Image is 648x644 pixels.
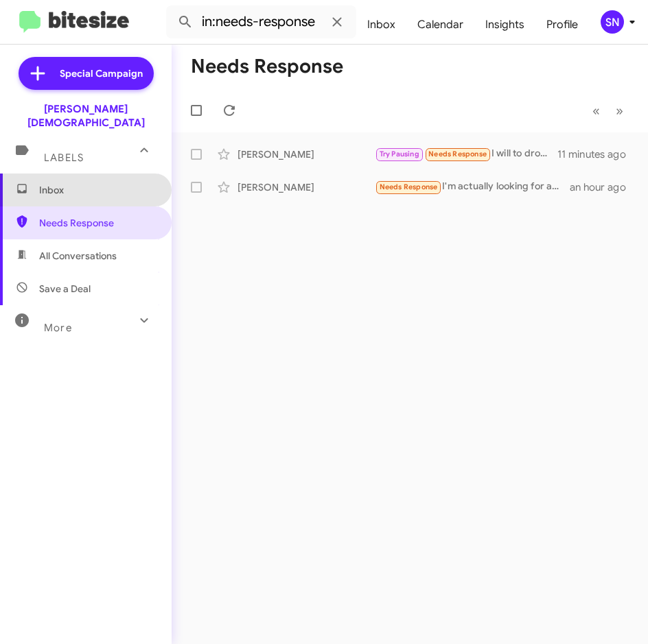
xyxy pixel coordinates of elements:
input: Search [166,5,356,38]
a: Insights [474,5,535,45]
div: an hour ago [570,180,637,194]
a: Profile [535,5,589,45]
button: SN [589,10,633,34]
div: 11 minutes ago [557,147,637,161]
span: Needs Response [428,150,487,158]
button: Next [607,97,632,125]
span: Needs Response [39,216,156,230]
div: SN [601,10,624,34]
h1: Needs Response [191,56,343,77]
span: Try Pausing [380,150,419,158]
nav: Page navigation example [585,97,632,125]
span: » [616,102,623,119]
span: More [44,322,72,334]
span: Save a Deal [39,282,91,296]
span: Inbox [39,183,156,197]
a: Calendar [406,5,474,45]
div: [PERSON_NAME] [238,180,375,194]
a: Special Campaign [19,57,154,90]
span: Needs Response [380,182,438,191]
div: I will to drop the plan unfortunately for now as I am not getting pre approval done due to my cre... [375,146,557,162]
span: « [592,102,600,119]
div: I'm actually looking for an MDX with brown leather interior [375,179,570,195]
button: Previous [584,97,608,125]
span: All Conversations [39,249,117,263]
a: Inbox [356,5,406,45]
div: [PERSON_NAME] [238,147,375,161]
span: Labels [44,152,84,164]
span: Special Campaign [60,67,143,80]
